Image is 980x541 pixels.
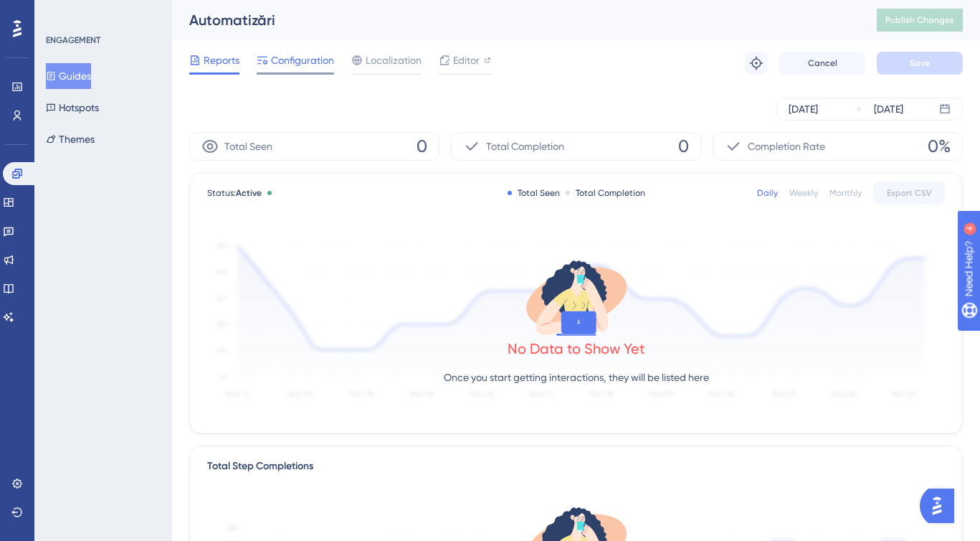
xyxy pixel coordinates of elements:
button: Export CSV [873,182,945,204]
div: Monthly [829,187,862,199]
span: Active [236,188,262,198]
div: [DATE] [789,100,818,118]
div: Daily [757,187,778,199]
span: Export CSV [887,187,932,199]
span: Save [910,57,930,69]
span: Publish Changes [885,14,954,26]
button: Publish Changes [877,9,963,32]
span: Localization [366,52,422,69]
span: Total Completion [486,138,564,155]
div: ENGAGEMENT [46,34,100,46]
div: [DATE] [874,100,903,118]
button: Cancel [779,52,865,75]
span: 0 [678,135,689,158]
button: Save [877,52,963,75]
span: Reports [204,52,239,69]
div: Weekly [789,187,818,199]
div: Automatizări [189,10,841,30]
span: Editor [453,52,480,69]
p: Once you start getting interactions, they will be listed here [444,369,709,386]
span: Need Help? [34,4,90,21]
div: 4 [100,7,104,19]
span: 0% [928,135,951,158]
span: 0 [417,135,427,158]
div: No Data to Show Yet [508,339,645,359]
button: Themes [46,126,95,152]
iframe: UserGuiding AI Assistant Launcher [920,484,963,527]
span: Total Seen [224,138,272,155]
div: Total Completion [566,187,645,199]
button: Hotspots [46,95,99,121]
button: Guides [46,63,91,89]
div: Total Step Completions [207,458,313,475]
span: Cancel [808,57,837,69]
span: Completion Rate [748,138,825,155]
span: Status: [207,187,262,199]
div: Total Seen [508,187,560,199]
span: Configuration [271,52,334,69]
